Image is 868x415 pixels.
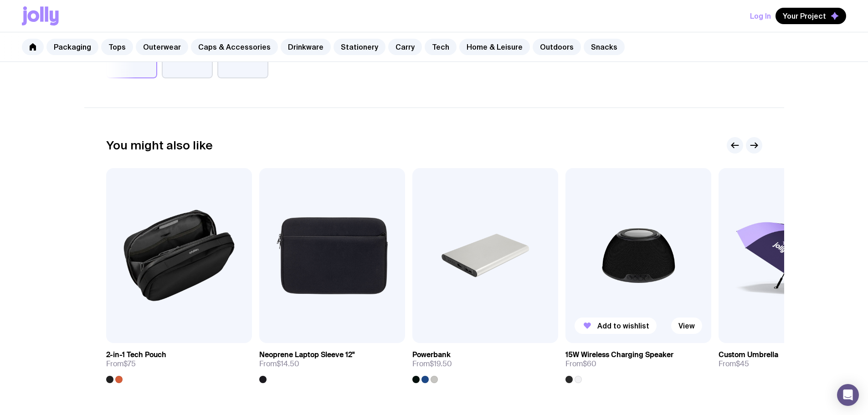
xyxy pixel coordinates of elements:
button: Your Project [776,8,846,24]
a: Neoprene Laptop Sleeve 12"From$14.50 [259,343,405,383]
a: Stationery [334,39,385,55]
a: Tech [425,39,457,55]
span: Your Project [783,11,826,20]
a: Home & Leisure [459,39,530,55]
span: $75 [123,359,136,369]
span: From [719,359,749,369]
span: $60 [583,359,596,369]
a: 15W Wireless Charging SpeakerFrom$60 [565,343,711,383]
h3: Neoprene Laptop Sleeve 12" [259,350,354,359]
a: Carry [388,39,422,55]
button: Add to wishlist [575,318,657,334]
a: Packaging [46,39,98,55]
span: $14.50 [277,359,299,369]
span: From [106,359,136,369]
span: From [259,359,299,369]
a: Tops [101,39,133,55]
a: PowerbankFrom$19.50 [412,343,558,383]
span: $19.50 [430,359,452,369]
a: Outdoors [533,39,581,55]
a: Drinkware [281,39,331,55]
h2: You might also like [106,138,213,152]
a: 2-in-1 Tech PouchFrom$75 [106,343,252,383]
div: Open Intercom Messenger [837,384,859,406]
a: Caps & Accessories [191,39,278,55]
h3: Custom Umbrella [719,350,778,359]
h3: 15W Wireless Charging Speaker [565,350,673,359]
a: Outerwear [136,39,188,55]
a: View [671,318,702,334]
h3: Powerbank [412,350,451,359]
h3: 2-in-1 Tech Pouch [106,350,166,359]
a: Custom UmbrellaFrom$45 [719,343,864,376]
a: Snacks [584,39,625,55]
span: $45 [736,359,749,369]
button: Log In [750,8,771,24]
span: Add to wishlist [597,321,649,330]
span: From [565,359,596,369]
span: From [412,359,452,369]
